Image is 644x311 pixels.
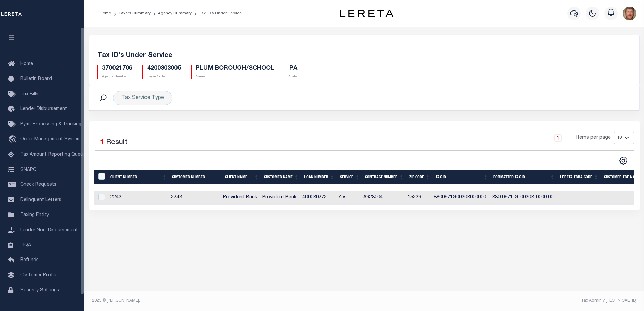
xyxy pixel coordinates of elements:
h5: PA [289,65,297,72]
span: Tax Bills [20,92,38,97]
span: Check Requests [20,182,56,187]
div: Tax Admin v.[TECHNICAL_ID] [369,298,637,304]
span: Taxing Entity [20,213,49,217]
h5: 370021706 [102,65,132,72]
a: Agency Summary [158,11,192,15]
span: Lender Disbursement [20,107,67,111]
span: SNAPQ [20,167,37,172]
td: 8800971G00308000000 [431,191,490,205]
td: 2243 [168,191,220,205]
span: Tax Amount Reporting Queue [20,152,86,157]
span: Pymt Processing & Tracking [20,122,82,127]
p: Name [196,74,275,79]
th: Client Name: activate to sort column ascending [222,170,261,184]
span: Customer Profile [20,273,57,278]
td: 400080272 [300,191,335,205]
th: &nbsp; [94,170,108,184]
span: Refunds [20,258,39,263]
th: LERETA TBRA Code: activate to sort column ascending [557,170,601,184]
th: Customer Number [169,170,222,184]
th: Zip Code: activate to sort column ascending [407,170,433,184]
td: 15239 [405,191,431,205]
th: Tax ID: activate to sort column ascending [433,170,491,184]
th: Loan Number: activate to sort column ascending [301,170,337,184]
li: Tax ID’s Under Service [192,10,242,16]
div: 2025 © [PERSON_NAME]. [87,298,364,304]
td: A928004 [361,191,405,205]
p: State [289,74,297,79]
h5: 4200303005 [147,65,181,72]
th: Formatted Tax ID: activate to sort column ascending [491,170,557,184]
span: Security Settings [20,288,59,293]
h5: PLUM BOROUGH/SCHOOL [196,65,275,72]
i: travel_explore [8,135,19,144]
td: 2243 [108,191,168,205]
p: Payee Code [147,74,181,79]
a: Home [100,11,111,15]
span: Bulletin Board [20,77,52,81]
td: Provident Bank [220,191,260,205]
td: Yes [335,191,361,205]
th: Client Number: activate to sort column ascending [108,170,169,184]
span: Delinquent Letters [20,198,61,202]
span: Home [20,62,33,66]
h5: Tax ID’s Under Service [97,51,631,60]
td: 880 0971-G-00308-0000 00 [490,191,557,205]
td: Provident Bank [260,191,300,205]
span: Order Management System [20,137,81,142]
label: Result [106,137,127,148]
img: logo-dark.svg [340,10,393,17]
th: Contract Number: activate to sort column ascending [362,170,407,184]
div: Tax Service Type [113,91,172,105]
span: Items per page [576,134,611,142]
span: Lender Non-Disbursement [20,228,78,233]
span: TIQA [20,243,31,247]
p: Agency Number [102,74,132,79]
th: Customer Name: activate to sort column ascending [261,170,301,184]
a: Taxers Summary [119,11,151,15]
a: 1 [554,134,562,142]
th: Service: activate to sort column ascending [337,170,362,184]
span: 1 [100,139,104,146]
